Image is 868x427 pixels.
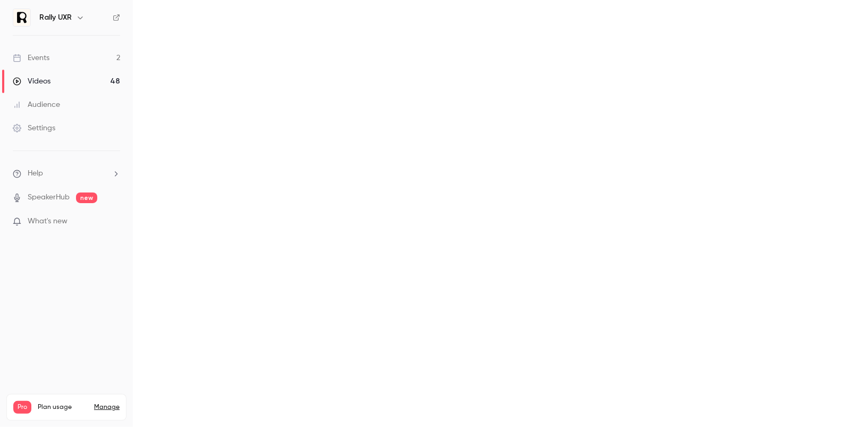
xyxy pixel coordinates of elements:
a: SpeakerHub [28,192,70,203]
h6: Rally UXR [39,12,72,23]
div: Settings [13,123,55,133]
div: Videos [13,76,50,87]
div: Audience [13,99,60,110]
img: Rally UXR [13,9,30,26]
span: new [76,192,97,203]
a: Manage [94,403,120,412]
li: help-dropdown-opener [13,168,120,179]
span: Help [28,168,43,179]
iframe: Noticeable Trigger [107,217,120,227]
span: Pro [13,401,31,414]
span: What's new [28,216,68,227]
div: Events [13,53,49,63]
span: Plan usage [38,403,88,412]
